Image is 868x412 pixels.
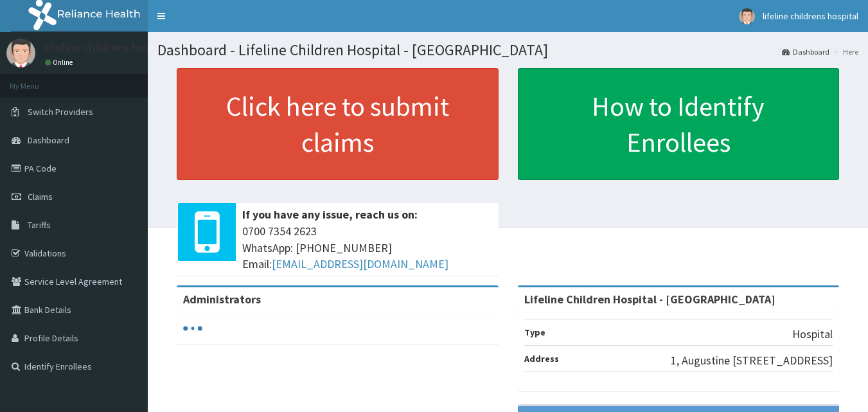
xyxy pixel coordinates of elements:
[524,327,545,338] b: Type
[242,207,418,222] b: If you have any issue, reach us on:
[28,191,53,202] span: Claims
[157,42,858,58] h1: Dashboard - Lifeline Children Hospital - [GEOGRAPHIC_DATA]
[183,292,261,307] b: Administrators
[518,68,840,180] a: How to Identify Enrollees
[45,42,173,53] p: lifeline childrens hospital
[177,68,499,180] a: Click here to submit claims
[6,39,35,67] img: User Image
[524,353,559,364] b: Address
[524,292,775,307] strong: Lifeline Children Hospital - [GEOGRAPHIC_DATA]
[45,58,76,67] a: Online
[671,352,833,369] p: 1, Augustine [STREET_ADDRESS]
[242,223,492,273] span: 0700 7354 2623 WhatsApp: [PHONE_NUMBER] Email:
[739,8,755,24] img: User Image
[183,319,202,338] svg: audio-loading
[28,219,51,231] span: Tariffs
[28,134,69,146] span: Dashboard
[272,256,448,271] a: [EMAIL_ADDRESS][DOMAIN_NAME]
[782,46,829,57] a: Dashboard
[763,10,858,22] span: lifeline childrens hospital
[28,106,93,118] span: Switch Providers
[831,46,858,57] li: Here
[792,326,833,343] p: Hospital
